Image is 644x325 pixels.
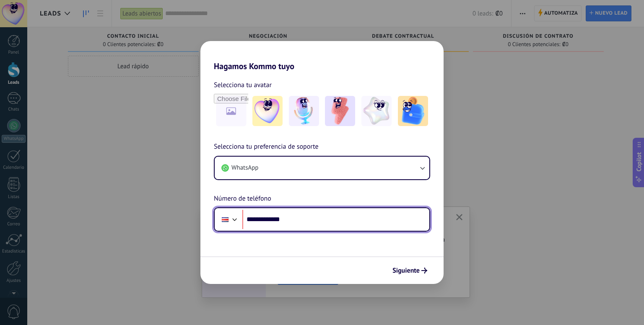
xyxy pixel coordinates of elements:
[389,263,431,278] button: Siguiente
[214,193,271,204] span: Número de teléfono
[231,164,258,172] span: WhatsApp
[215,157,429,179] button: WhatsApp
[361,96,392,126] img: -4.jpeg
[200,41,444,71] h2: Hagamos Kommo tuyo
[398,96,428,126] img: -5.jpeg
[289,96,319,126] img: -2.jpeg
[217,211,233,228] div: Costa Rica: + 506
[392,268,420,273] span: Siguiente
[214,80,272,90] span: Selecciona tu avatar
[325,96,355,126] img: -3.jpeg
[252,96,283,126] img: -1.jpeg
[214,142,319,152] span: Selecciona tu preferencia de soporte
